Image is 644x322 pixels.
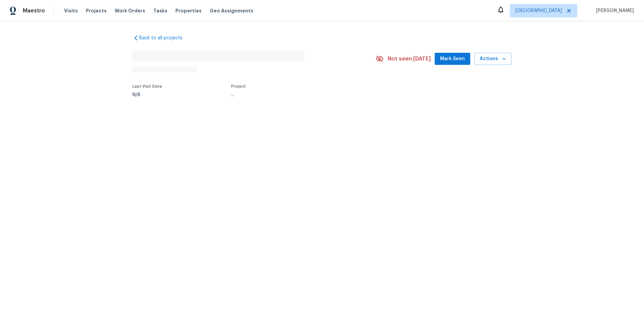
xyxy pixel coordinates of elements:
[516,7,562,14] span: [GEOGRAPHIC_DATA]
[132,92,162,97] div: N/A
[210,7,253,14] span: Geo Assignments
[231,92,360,97] div: ...
[86,7,107,14] span: Projects
[132,35,197,41] a: Back to all projects
[435,53,470,65] button: Mark Seen
[388,55,431,62] span: Not seen [DATE]
[175,7,202,14] span: Properties
[64,7,78,14] span: Visits
[593,7,634,14] span: [PERSON_NAME]
[153,8,167,13] span: Tasks
[115,7,145,14] span: Work Orders
[132,84,162,88] span: Last Visit Date
[231,84,246,88] span: Project
[480,55,506,63] span: Actions
[474,53,512,65] button: Actions
[440,55,465,63] span: Mark Seen
[23,7,45,14] span: Maestro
